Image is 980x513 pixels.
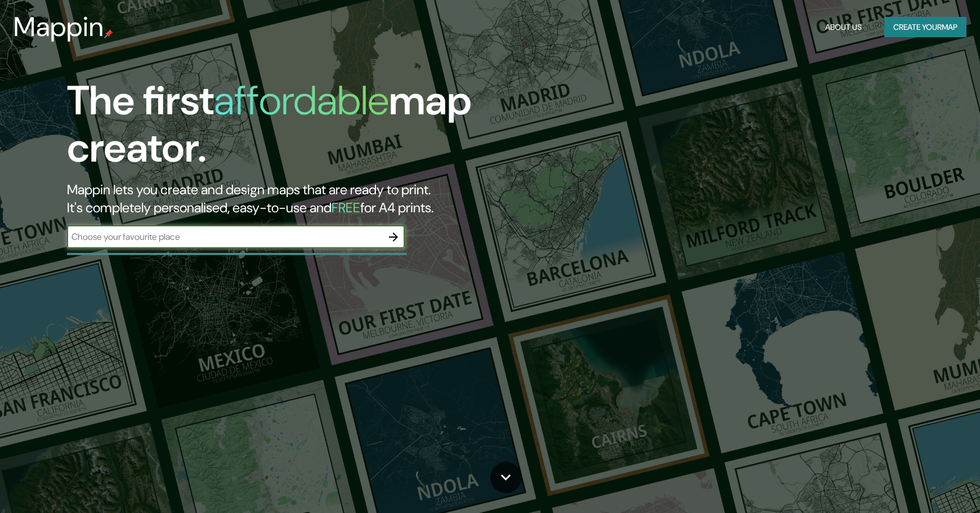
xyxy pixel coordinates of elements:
button: About Us [821,17,866,38]
h1: affordable [214,74,389,127]
h3: Mappin [14,11,104,43]
img: mappin-pin [104,29,113,38]
h2: Mappin lets you create and design maps that are ready to print. It's completely personalised, eas... [67,181,557,217]
input: Choose your favourite place [67,230,382,243]
button: Create yourmap [884,17,966,38]
h5: FREE [332,199,360,216]
h1: The first map creator. [67,77,557,181]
